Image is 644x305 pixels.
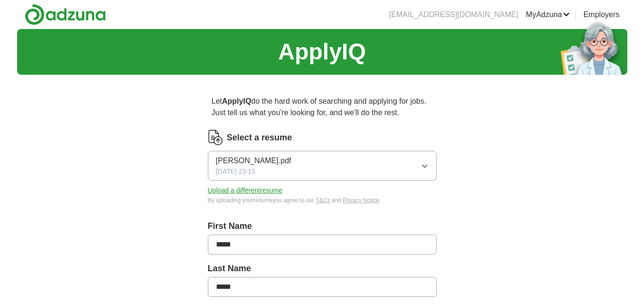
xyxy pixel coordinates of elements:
a: MyAdzuna [526,9,570,20]
button: Upload a differentresume [208,186,283,196]
span: [PERSON_NAME].pdf [216,155,291,167]
h1: ApplyIQ [278,35,366,69]
img: Adzuna logo [25,4,106,25]
button: [PERSON_NAME].pdf[DATE] 23:15 [208,151,437,181]
li: [EMAIL_ADDRESS][DOMAIN_NAME] [389,9,518,20]
img: CV Icon [208,130,223,145]
span: [DATE] 23:15 [216,167,256,177]
label: Last Name [208,262,437,275]
strong: ApplyIQ [222,97,251,105]
a: T&Cs [316,197,330,204]
label: First Name [208,220,437,233]
div: By uploading your resume you agree to our and . [208,196,437,205]
a: Privacy Notice [343,197,379,204]
p: Let do the hard work of searching and applying for jobs. Just tell us what you're looking for, an... [208,92,437,122]
label: Select a resume [227,131,292,144]
a: Employers [583,9,620,20]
